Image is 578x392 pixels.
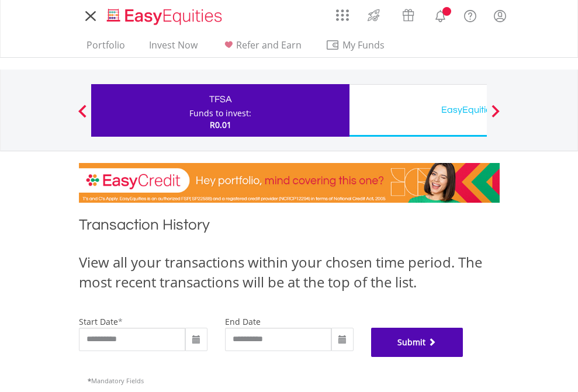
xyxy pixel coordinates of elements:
[371,328,463,357] button: Submit
[102,3,227,26] a: Home page
[217,39,306,57] a: Refer and Earn
[336,9,349,22] img: grid-menu-icon.svg
[328,3,357,22] a: AppsGrid
[236,39,302,51] span: Refer and Earn
[485,3,515,29] a: My Profile
[326,37,402,53] span: My Funds
[399,6,418,25] img: vouchers-v2.svg
[210,119,231,130] span: R0.01
[88,376,144,385] span: Mandatory Fields
[71,110,94,122] button: Previous
[484,110,507,122] button: Next
[98,91,342,107] div: TFSA
[82,39,130,57] a: Portfolio
[144,39,202,57] a: Invest Now
[391,3,425,25] a: Vouchers
[425,3,455,26] a: Notifications
[79,252,500,293] div: View all your transactions within your chosen time period. The most recent transactions will be a...
[364,6,383,25] img: thrive-v2.svg
[79,316,118,327] label: start date
[105,7,227,26] img: EasyEquities_Logo.png
[79,214,500,241] h1: Transaction History
[455,3,485,26] a: FAQ's and Support
[189,107,251,119] div: Funds to invest:
[79,163,500,203] img: EasyCredit Promotion Banner
[225,316,261,327] label: end date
